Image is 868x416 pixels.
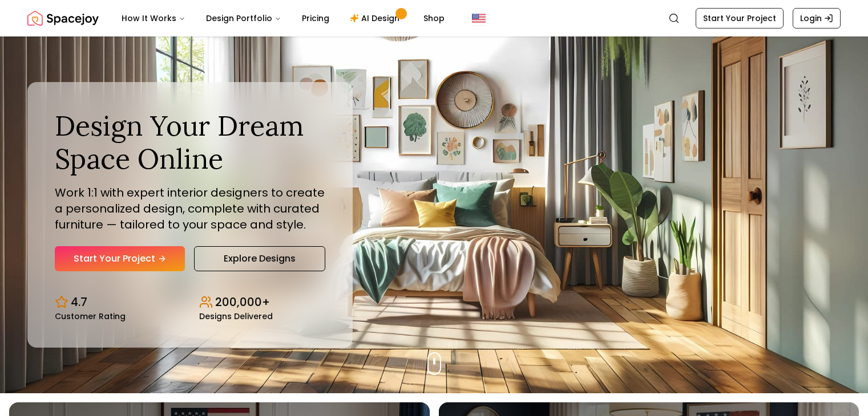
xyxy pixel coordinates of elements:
[112,7,454,30] nav: Main
[194,246,325,271] a: Explore Designs
[55,246,185,271] a: Start Your Project
[55,285,325,320] div: Design stats
[215,294,270,310] p: 200,000+
[27,7,99,30] a: Spacejoy
[414,7,454,30] a: Shop
[293,7,338,30] a: Pricing
[197,7,290,30] button: Design Portfolio
[55,185,325,233] p: Work 1:1 with expert interior designers to create a personalized design, complete with curated fu...
[71,294,87,310] p: 4.7
[55,109,325,175] h1: Design Your Dream Space Online
[27,7,99,30] img: Spacejoy Logo
[112,7,195,30] button: How It Works
[696,8,784,28] a: Start Your Project
[472,11,486,25] img: United States
[55,312,126,320] small: Customer Rating
[199,312,273,320] small: Designs Delivered
[793,8,841,28] a: Login
[341,7,412,30] a: AI Design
